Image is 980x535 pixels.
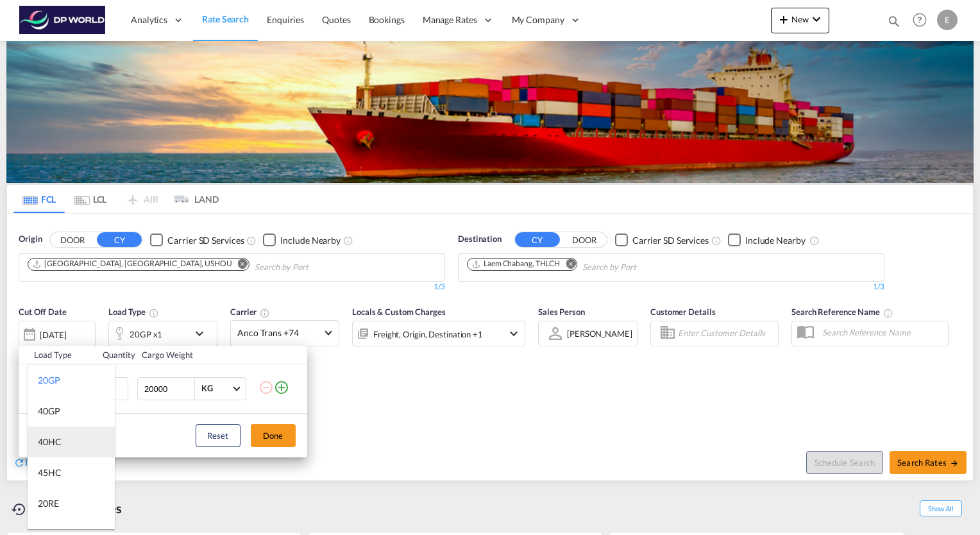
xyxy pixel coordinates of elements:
div: 45HC [38,466,62,479]
div: 40HC [38,436,62,448]
div: 20GP [38,374,60,387]
div: 20RE [38,497,59,510]
div: 40GP [38,405,60,418]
